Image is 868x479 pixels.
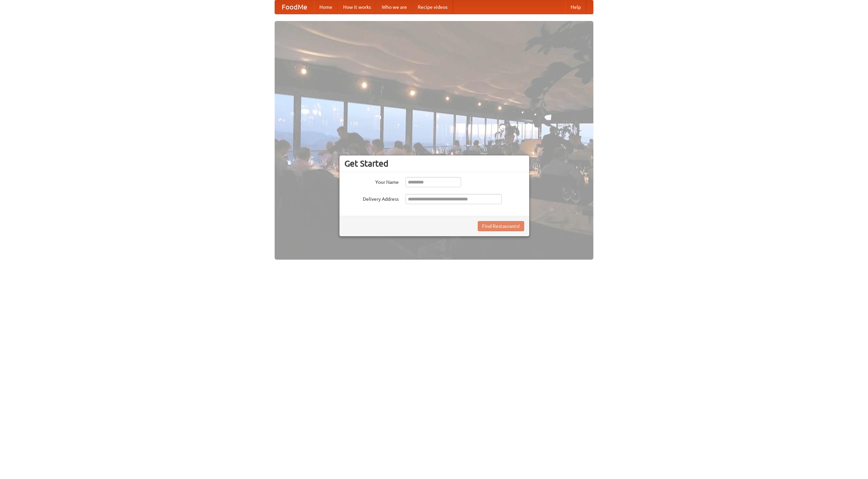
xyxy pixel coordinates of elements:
a: FoodMe [275,0,314,14]
button: Find Restaurants! [478,221,524,231]
label: Your Name [344,177,399,186]
a: Recipe videos [412,0,453,14]
a: Help [565,0,586,14]
a: Home [314,0,338,14]
h3: Get Started [344,158,524,169]
label: Delivery Address [344,194,399,202]
a: How it works [338,0,376,14]
a: Who we are [376,0,412,14]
